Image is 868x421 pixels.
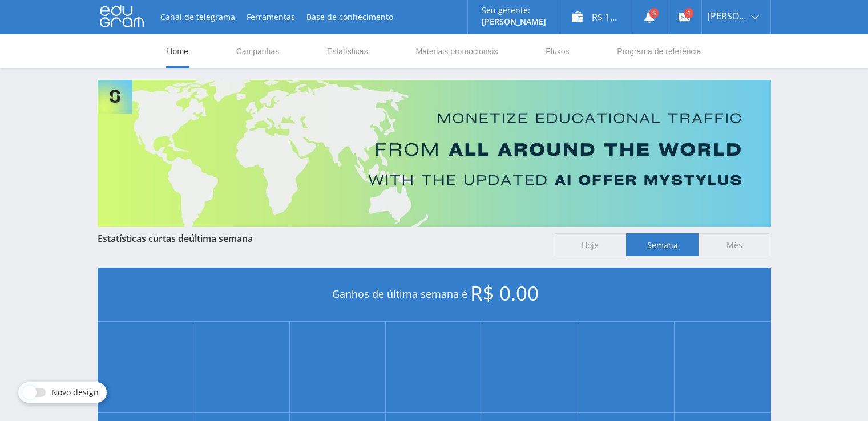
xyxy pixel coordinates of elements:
[98,268,771,322] div: Ganhos de última semana é
[544,34,570,68] a: Fluxos
[414,34,499,68] a: Materiais promocionais
[470,280,539,306] span: R$ 0.00
[51,388,99,397] span: Novo design
[189,232,253,245] span: última semana
[482,17,546,26] p: [PERSON_NAME]
[98,233,543,244] div: Estatísticas curtas de
[616,34,702,68] a: Programa de referência
[554,233,626,256] span: Hoje
[235,34,281,68] a: Campanhas
[482,6,546,15] p: Seu gerente:
[626,233,699,256] span: Semana
[326,34,369,68] a: Estatísticas
[166,34,189,68] a: Home
[699,233,771,256] span: Mês
[98,80,771,227] img: Banner
[708,11,748,21] span: [PERSON_NAME]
